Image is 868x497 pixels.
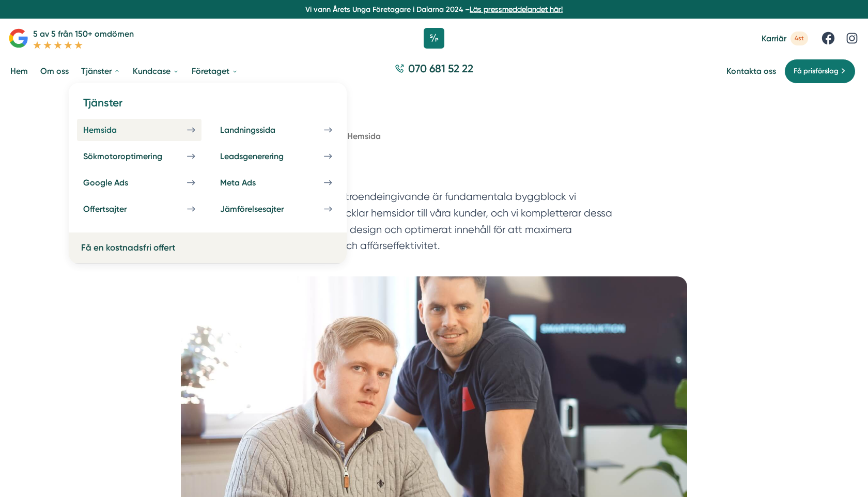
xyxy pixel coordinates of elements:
[77,172,202,194] a: Google Ads
[408,61,473,76] span: 070 681 52 22
[784,59,856,84] a: Få prisförslag
[726,66,776,76] a: Kontakta oss
[248,130,620,143] nav: Breadcrumb
[79,58,122,84] a: Tjänster
[77,95,338,118] h4: Tjänster
[77,119,202,141] a: Hemsida
[33,27,134,40] p: 5 av 5 från 150+ omdömen
[220,125,300,135] div: Landningssida
[8,58,30,84] a: Hem
[190,58,240,84] a: Företaget
[83,178,153,188] div: Google Ads
[220,204,308,214] div: Jämförelsesajter
[347,131,381,141] a: Hemsida
[248,189,620,259] p: Snygg, tydlig och förtroendeingivande är fundamentala byggblock vi använder när vi utvecklar hems...
[248,156,620,189] h1: Hemsida
[470,5,563,13] a: Läs pressmeddelandet här!
[214,198,338,220] a: Jämförelsesajter
[4,4,864,14] p: Vi vann Årets Unga Företagare i Dalarna 2024 –
[762,34,786,43] span: Karriär
[794,66,839,77] span: Få prisförslag
[83,151,187,161] div: Sökmotoroptimering
[762,32,808,45] a: Karriär 4st
[83,204,151,214] div: Offertsajter
[131,58,181,84] a: Kundcase
[214,145,338,167] a: Leadsgenerering
[214,172,338,194] a: Meta Ads
[791,32,808,45] span: 4st
[81,242,175,253] a: Få en kostnadsfri offert
[83,125,142,135] div: Hemsida
[77,145,202,167] a: Sökmotoroptimering
[220,178,281,188] div: Meta Ads
[391,61,477,81] a: 070 681 52 22
[38,58,71,84] a: Om oss
[77,198,202,220] a: Offertsajter
[220,151,308,161] div: Leadsgenerering
[214,119,338,141] a: Landningssida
